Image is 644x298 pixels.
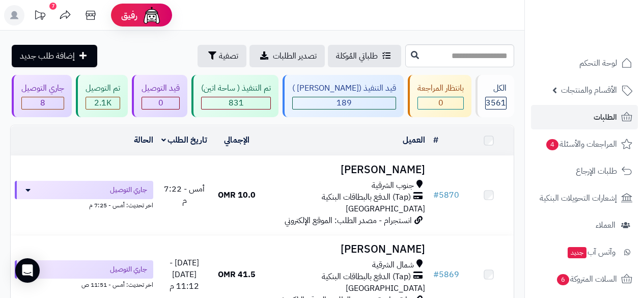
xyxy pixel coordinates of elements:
a: الحالة [134,134,153,146]
span: أمس - 7:22 م [164,183,205,207]
span: الطلبات [594,110,617,124]
a: العميل [403,134,425,146]
a: تم التنفيذ ( ساحة اتين) 831 [189,75,281,117]
h3: [PERSON_NAME] [266,164,425,176]
span: تصدير الطلبات [273,50,317,62]
div: الكل [485,83,507,94]
a: إشعارات التحويلات البنكية [531,186,638,210]
span: 0 [158,97,163,109]
a: السلات المتروكة6 [531,267,638,291]
span: 10.0 OMR [218,189,256,201]
div: اخر تحديث: أمس - 7:25 م [15,199,153,210]
div: بانتظار المراجعة [417,83,464,94]
img: ai-face.png [142,5,162,25]
div: قيد التنفيذ ([PERSON_NAME] ) [292,83,396,94]
a: العملاء [531,213,638,237]
span: 41.5 OMR [218,268,256,281]
div: تم التنفيذ ( ساحة اتين) [201,83,271,94]
div: 8 [22,97,64,109]
a: جاري التوصيل 8 [10,75,74,117]
a: تصدير الطلبات [249,45,325,67]
a: #5869 [433,268,459,281]
span: 0 [438,97,443,109]
a: الإجمالي [224,134,249,146]
a: طلباتي المُوكلة [328,45,401,67]
div: قيد التوصيل [142,83,180,94]
span: 8 [40,97,45,109]
span: 3561 [486,97,506,109]
a: تم التوصيل 2.1K [74,75,130,117]
span: 2.1K [94,97,111,109]
span: طلباتي المُوكلة [336,50,378,62]
a: تحديثات المنصة [27,5,52,28]
span: [GEOGRAPHIC_DATA] [346,282,425,294]
span: 4 [546,139,559,151]
a: المراجعات والأسئلة4 [531,132,638,156]
div: 0 [418,97,463,109]
span: [GEOGRAPHIC_DATA] [346,203,425,215]
a: تاريخ الطلب [161,134,208,146]
span: العملاء [596,218,615,232]
span: جاري التوصيل [110,264,147,275]
span: المراجعات والأسئلة [545,137,617,151]
span: # [433,189,439,201]
span: جنوب الشرقية [372,180,414,192]
span: انستجرام - مصدر الطلب: الموقع الإلكتروني [285,214,412,227]
a: إضافة طلب جديد [12,45,97,67]
span: (Tap) الدفع بالبطاقات البنكية [322,192,411,203]
span: [DATE] - [DATE] 11:12 م [170,257,199,292]
span: وآتس آب [567,245,615,259]
span: (Tap) الدفع بالبطاقات البنكية [322,271,411,283]
span: # [433,268,439,281]
a: الطلبات [531,105,638,129]
a: طلبات الإرجاع [531,159,638,183]
span: إضافة طلب جديد [20,50,75,62]
div: اخر تحديث: أمس - 11:51 ص [15,279,153,289]
span: شمال الشرقية [372,259,414,271]
a: قيد التنفيذ ([PERSON_NAME] ) 189 [281,75,406,117]
span: الأقسام والمنتجات [561,83,617,97]
span: رفيق [121,9,137,21]
a: بانتظار المراجعة 0 [406,75,473,117]
div: 7 [49,3,57,10]
div: Open Intercom Messenger [15,258,40,283]
button: تصفية [198,45,246,67]
a: قيد التوصيل 0 [130,75,189,117]
span: إشعارات التحويلات البنكية [540,191,617,205]
div: 0 [142,97,179,109]
a: # [433,134,438,146]
span: السلات المتروكة [556,272,617,286]
div: 831 [202,97,270,109]
h3: [PERSON_NAME] [266,243,425,255]
span: 831 [229,97,244,109]
div: 189 [293,97,396,109]
a: وآتس آبجديد [531,240,638,264]
span: لوحة التحكم [579,56,617,70]
div: تم التوصيل [86,83,120,94]
img: logo-2.png [575,8,634,29]
span: جاري التوصيل [110,185,147,195]
span: 189 [337,97,352,109]
a: #5870 [433,189,459,201]
div: 2081 [86,97,120,109]
a: الكل3561 [473,75,516,117]
span: تصفية [219,50,238,62]
span: جديد [568,247,586,258]
span: 6 [557,274,570,286]
a: لوحة التحكم [531,51,638,75]
span: طلبات الإرجاع [576,164,617,178]
div: جاري التوصيل [21,83,64,94]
